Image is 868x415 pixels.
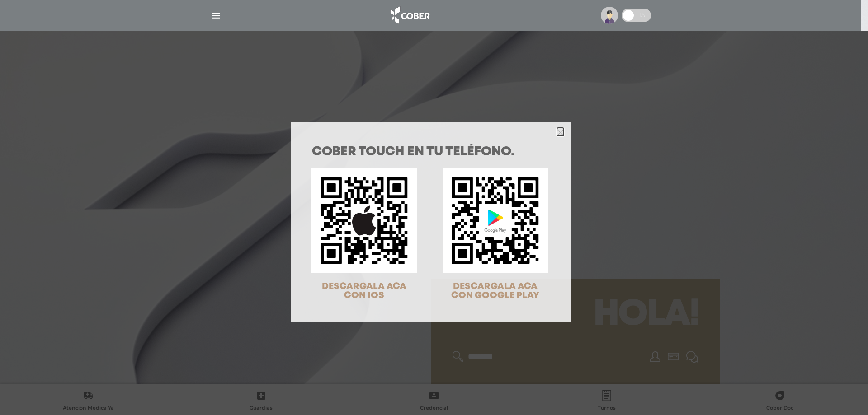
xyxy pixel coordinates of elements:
button: Close [557,128,564,136]
span: DESCARGALA ACA CON GOOGLE PLAY [451,282,539,300]
img: qr-code [443,168,548,273]
img: qr-code [311,168,417,273]
h1: COBER TOUCH en tu teléfono. [312,146,550,159]
span: DESCARGALA ACA CON IOS [322,282,406,300]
